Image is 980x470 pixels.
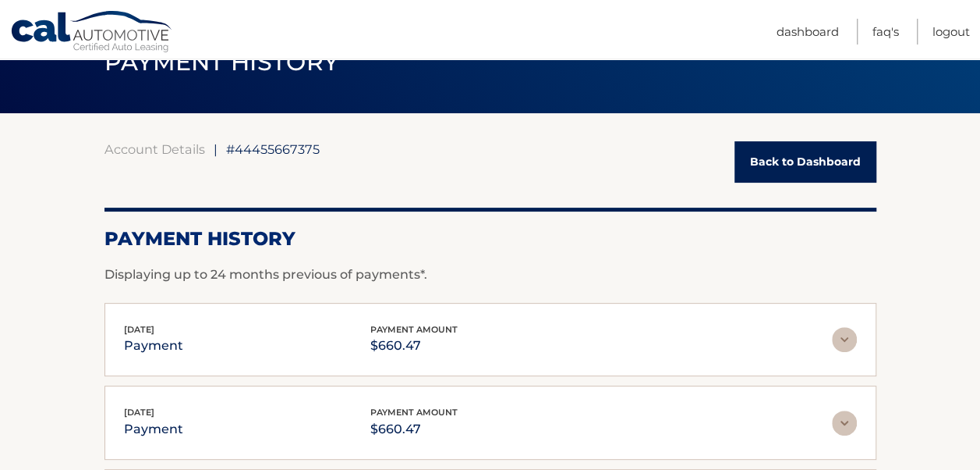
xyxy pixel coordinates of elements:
[370,335,458,357] p: $660.47
[370,407,458,418] span: payment amount
[832,411,857,436] img: accordion-rest.svg
[10,10,174,55] a: Cal Automotive
[124,418,183,440] p: payment
[104,265,876,284] p: Displaying up to 24 months previous of payments*.
[777,19,839,45] a: Dashboard
[832,327,857,352] img: accordion-rest.svg
[104,48,339,77] span: PAYMENT HISTORY
[370,418,458,440] p: $660.47
[124,407,154,418] span: [DATE]
[370,324,458,335] span: payment amount
[226,141,320,157] span: #44455667375
[214,141,218,157] span: |
[124,324,154,335] span: [DATE]
[734,141,876,183] a: Back to Dashboard
[104,141,205,157] a: Account Details
[872,19,899,45] a: FAQ's
[124,335,183,357] p: payment
[932,19,970,45] a: Logout
[104,227,876,251] h2: Payment History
